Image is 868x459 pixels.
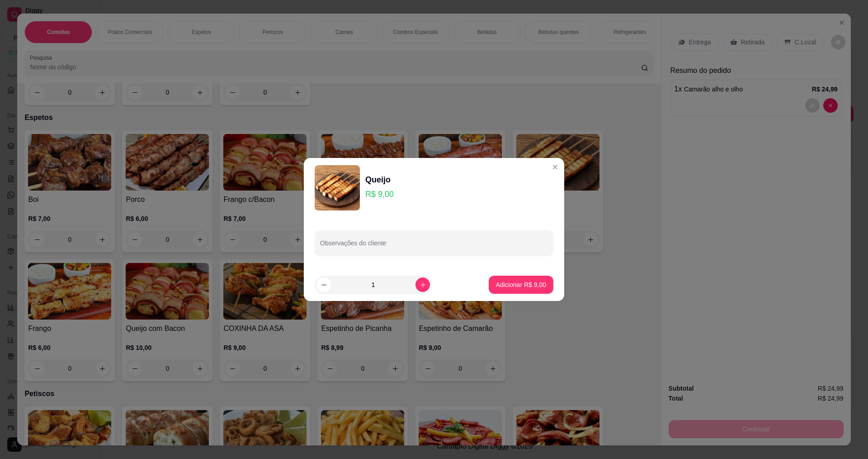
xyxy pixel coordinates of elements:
[316,277,331,292] button: decrease-product-quantity
[496,280,546,289] p: Adicionar R$ 9,00
[365,188,394,201] p: R$ 9,00
[315,165,360,210] img: product-image
[320,242,548,251] input: Observações do cliente
[489,276,553,294] button: Adicionar R$ 9,00
[548,160,562,174] button: Close
[365,173,394,186] div: Queijo
[415,277,430,292] button: increase-product-quantity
